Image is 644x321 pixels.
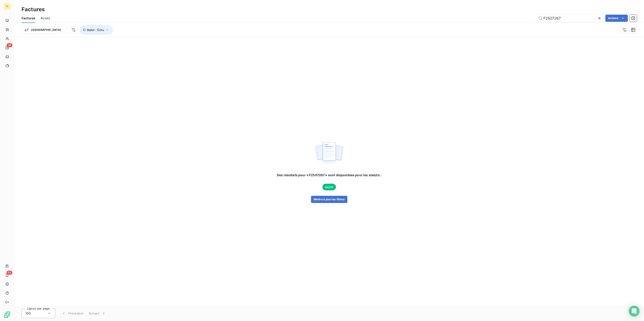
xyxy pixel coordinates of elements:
button: [GEOGRAPHIC_DATA] [22,26,64,33]
div: VI [4,3,11,10]
button: Suivant [86,309,109,318]
h3: Factures [22,5,45,13]
input: Rechercher [536,15,604,22]
button: Mettre à jour les filtres [311,196,347,203]
span: Avoirs [41,16,50,20]
img: empty state [315,140,344,168]
div: Open Intercom Messenger [629,306,640,317]
span: Statut : Échu [87,28,104,32]
span: 100 [25,311,31,316]
button: Précédent [59,309,86,318]
span: Factures [22,16,35,20]
button: Statut : Échu [80,26,112,34]
span: 29 [7,43,12,47]
span: Des résultats pour « F2507267 » sont disponibles pour les statuts : [277,173,382,177]
span: 63 [7,271,12,275]
span: payée [322,184,336,190]
img: Logo LeanPay [4,311,11,318]
button: Actions [605,15,628,22]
